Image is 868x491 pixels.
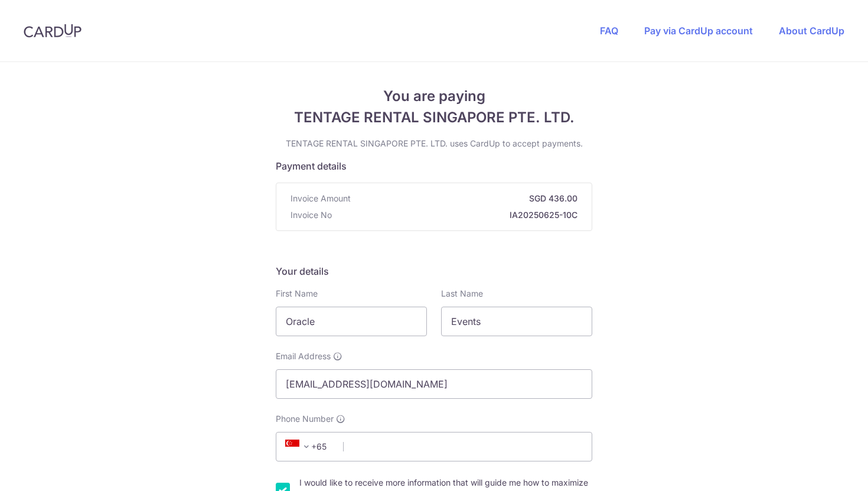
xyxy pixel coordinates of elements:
[276,350,331,362] span: Email Address
[285,440,314,454] span: +65
[600,25,618,37] a: FAQ
[441,307,592,336] input: Last name
[337,209,577,221] strong: IA20250625-10C
[276,369,592,399] input: Email address
[276,288,318,300] label: First Name
[276,138,592,149] p: TENTAGE RENTAL SINGAPORE PTE. LTD. uses CardUp to accept payments.
[644,25,753,37] a: Pay via CardUp account
[355,193,577,204] strong: SGD 436.00
[276,159,592,173] h5: Payment details
[276,86,592,107] span: You are paying
[276,264,592,278] h5: Your details
[291,193,351,204] span: Invoice Amount
[276,107,592,128] span: TENTAGE RENTAL SINGAPORE PTE. LTD.
[291,209,332,221] span: Invoice No
[24,24,81,38] img: CardUp
[276,307,427,336] input: First name
[441,288,483,300] label: Last Name
[276,413,334,425] span: Phone Number
[779,25,844,37] a: About CardUp
[282,440,335,454] span: +65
